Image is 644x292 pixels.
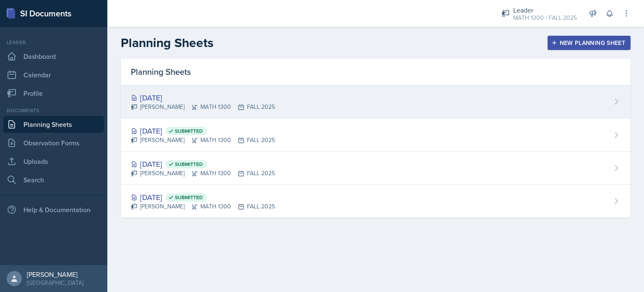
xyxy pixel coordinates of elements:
[3,134,104,151] a: Observation Forms
[3,153,104,170] a: Uploads
[3,39,104,46] div: Leader
[175,128,203,134] span: Submitted
[548,36,631,50] button: New Planning Sheet
[131,92,275,103] div: [DATE]
[131,125,275,137] div: [DATE]
[175,194,203,201] span: Submitted
[3,171,104,188] a: Search
[3,201,104,218] div: Help & Documentation
[121,152,631,185] a: [DATE] Submitted [PERSON_NAME]MATH 1300FALL 2025
[131,192,275,203] div: [DATE]
[121,59,631,85] div: Planning Sheets
[553,39,625,46] div: New Planning Sheet
[121,118,631,152] a: [DATE] Submitted [PERSON_NAME]MATH 1300FALL 2025
[131,169,275,178] div: [PERSON_NAME] MATH 1300 FALL 2025
[131,136,275,145] div: [PERSON_NAME] MATH 1300 FALL 2025
[513,5,577,15] div: Leader
[3,107,104,114] div: Documents
[121,185,631,218] a: [DATE] Submitted [PERSON_NAME]MATH 1300FALL 2025
[3,66,104,83] a: Calendar
[3,116,104,133] a: Planning Sheets
[131,158,275,170] div: [DATE]
[121,35,213,50] h2: Planning Sheets
[175,161,203,168] span: Submitted
[121,85,631,118] a: [DATE] [PERSON_NAME]MATH 1300FALL 2025
[3,85,104,102] a: Profile
[131,202,275,211] div: [PERSON_NAME] MATH 1300 FALL 2025
[3,48,104,65] a: Dashboard
[513,13,577,22] div: MATH 1300 / FALL 2025
[27,279,83,287] div: [GEOGRAPHIC_DATA]
[27,270,83,279] div: [PERSON_NAME]
[131,103,275,111] div: [PERSON_NAME] MATH 1300 FALL 2025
